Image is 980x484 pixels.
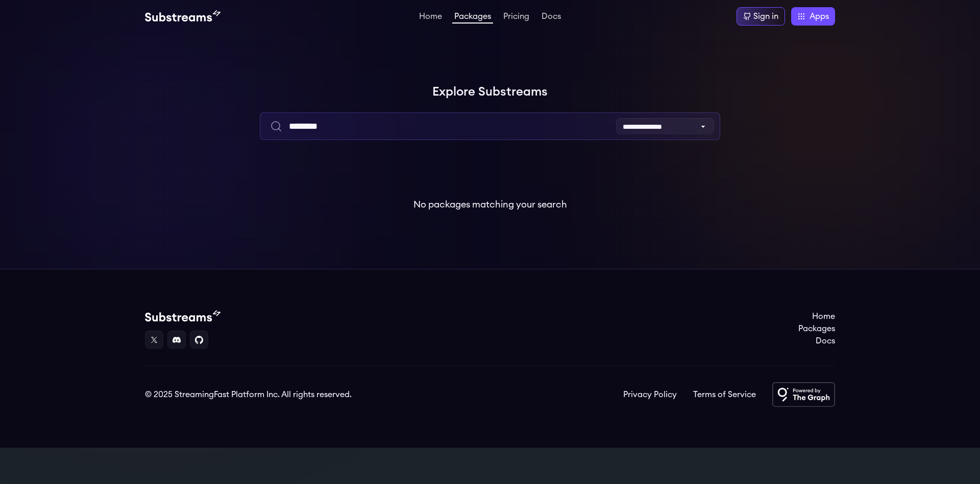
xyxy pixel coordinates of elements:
[145,10,220,22] img: Substream's logo
[413,197,567,212] p: No packages matching your search
[810,10,829,22] span: Apps
[417,12,444,22] a: Home
[798,335,835,347] a: Docs
[798,322,835,335] a: Packages
[798,310,835,322] a: Home
[501,12,531,22] a: Pricing
[145,388,352,401] div: © 2025 StreamingFast Platform Inc. All rights reserved.
[452,12,493,24] a: Packages
[772,382,835,407] img: Powered by The Graph
[693,388,756,401] a: Terms of Service
[145,82,835,102] h1: Explore Substreams
[737,7,785,26] a: Sign in
[623,388,677,401] a: Privacy Policy
[753,10,778,22] div: Sign in
[540,12,563,22] a: Docs
[145,310,220,322] img: Substream's logo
